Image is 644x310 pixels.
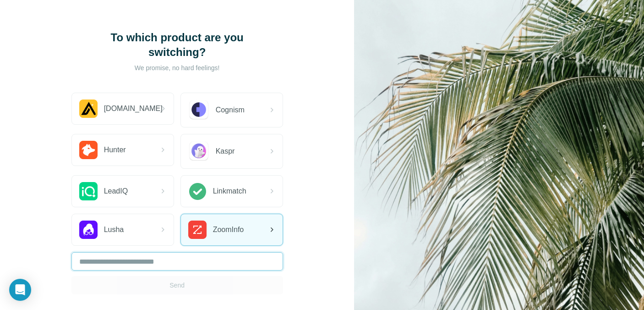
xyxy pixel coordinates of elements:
span: LeadIQ [104,186,128,197]
img: LeadIQ Logo [79,182,98,200]
img: Apollo.io Logo [79,100,98,118]
span: [DOMAIN_NAME] [104,103,163,114]
img: Cognism Logo [188,100,209,121]
p: We promise, no hard feelings! [86,63,269,72]
span: Hunter [104,144,126,155]
span: Kaspr [216,146,235,157]
h1: To which product are you switching? [86,30,269,60]
span: Lusha [104,224,124,235]
span: ZoomInfo [213,224,244,235]
div: Open Intercom Messenger [9,279,31,301]
img: Lusha Logo [79,221,98,239]
img: Linkmatch Logo [188,182,207,200]
img: ZoomInfo Logo [188,221,207,239]
span: Linkmatch [213,186,246,197]
span: Cognism [216,105,245,116]
img: Hunter.io Logo [79,141,98,159]
img: Kaspr Logo [188,141,209,162]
